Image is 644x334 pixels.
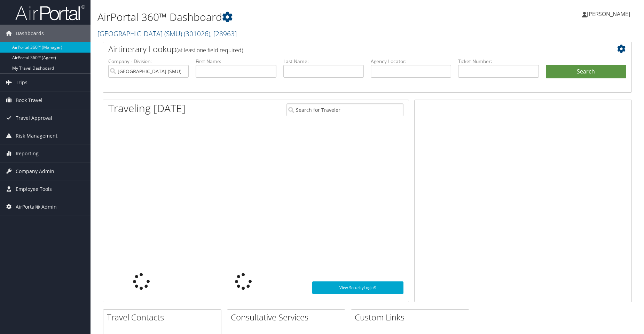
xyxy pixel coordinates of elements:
[108,58,189,65] label: Company - Division:
[176,46,243,54] span: (at least one field required)
[582,3,637,24] a: [PERSON_NAME]
[97,29,237,38] a: [GEOGRAPHIC_DATA] (SMU)
[108,101,186,116] h1: Traveling [DATE]
[16,180,52,198] span: Employee Tools
[286,103,403,116] input: Search for Traveler
[16,163,54,180] span: Company Admin
[283,58,364,65] label: Last Name:
[15,5,85,21] img: airportal-logo.png
[587,10,630,18] span: [PERSON_NAME]
[458,58,539,65] label: Ticket Number:
[231,311,345,323] h2: Consultative Services
[108,43,582,55] h2: Airtinerary Lookup
[546,65,626,79] button: Search
[16,127,57,145] span: Risk Management
[184,29,210,38] span: ( 301026 )
[16,198,57,216] span: AirPortal® Admin
[196,58,276,65] label: First Name:
[16,92,42,109] span: Book Travel
[97,10,457,24] h1: AirPortal 360™ Dashboard
[312,281,404,294] a: View SecurityLogic®
[107,311,221,323] h2: Travel Contacts
[371,58,451,65] label: Agency Locator:
[16,74,28,91] span: Trips
[210,29,237,38] span: , [ 28963 ]
[16,25,44,42] span: Dashboards
[355,311,469,323] h2: Custom Links
[16,145,39,162] span: Reporting
[16,109,52,127] span: Travel Approval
